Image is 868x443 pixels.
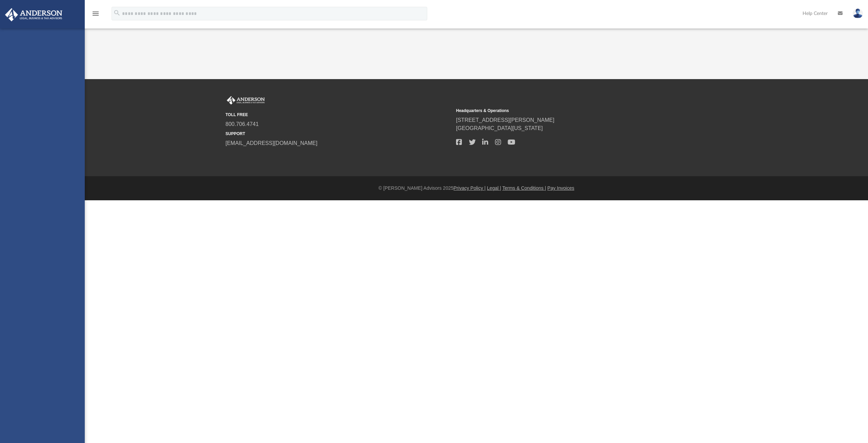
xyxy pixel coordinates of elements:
div: © [PERSON_NAME] Advisors 2025 [85,185,868,192]
small: TOLL FREE [225,112,451,118]
img: Anderson Advisors Platinum Portal [3,8,64,21]
a: Terms & Conditions | [502,185,546,191]
i: search [113,9,121,17]
a: menu [92,13,100,18]
a: Pay Invoices [547,185,574,191]
small: SUPPORT [225,131,451,137]
img: User Pic [853,8,863,18]
a: [GEOGRAPHIC_DATA][US_STATE] [456,125,543,131]
a: [EMAIL_ADDRESS][DOMAIN_NAME] [225,140,317,146]
a: Legal | [487,185,501,191]
small: Headquarters & Operations [456,108,682,114]
a: Privacy Policy | [454,185,486,191]
i: menu [92,10,100,18]
img: Anderson Advisors Platinum Portal [225,96,266,105]
a: [STREET_ADDRESS][PERSON_NAME] [456,117,554,123]
a: 800.706.4741 [225,121,259,127]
